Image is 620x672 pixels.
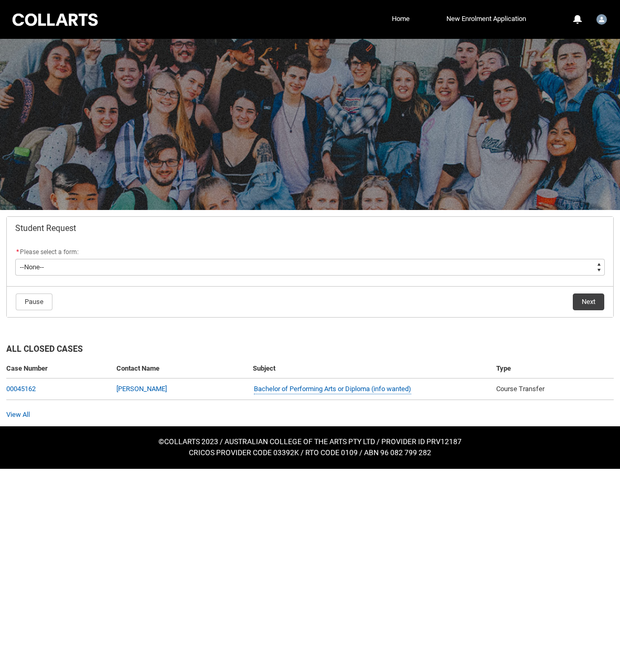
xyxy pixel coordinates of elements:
[6,385,36,393] a: 00045162
[444,11,529,27] a: New Enrolment Application
[573,293,604,310] button: Next
[389,11,412,27] a: Home
[20,248,79,256] span: Please select a form:
[249,359,492,379] th: Subject
[496,385,544,393] span: Course Transfer
[16,293,52,310] button: Pause
[254,384,411,395] a: Bachelor of Performing Arts or Diploma (info wanted)
[6,216,614,318] article: Redu_Student_Request flow
[594,10,610,27] button: User Profile Student.tkenned.20252288
[16,248,19,256] abbr: required
[15,223,76,234] span: Student Request
[6,343,614,359] h2: All Closed Cases
[116,385,167,393] a: [PERSON_NAME]
[112,359,249,379] th: Contact Name
[6,359,112,379] th: Case Number
[492,359,614,379] th: Type
[596,14,607,25] img: Student.tkenned.20252288
[6,411,30,418] a: View All Cases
